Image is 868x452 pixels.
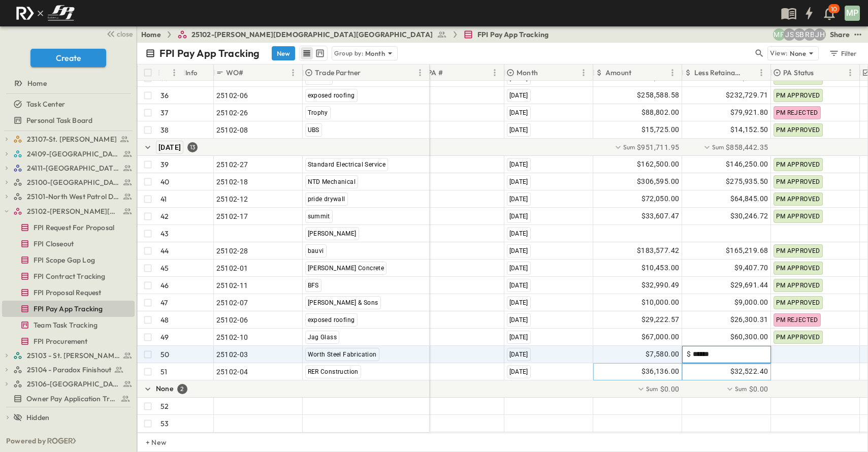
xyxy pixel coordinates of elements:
[2,252,135,268] div: FPI Scope Gap Logtest
[34,271,106,281] span: FPI Contract Tracking
[793,28,806,41] div: Sterling Barnett (sterling@fpibuilders.com)
[158,64,183,81] div: #
[160,90,169,101] p: 36
[102,26,135,41] button: close
[160,125,169,135] p: 38
[509,368,528,375] span: [DATE]
[2,362,135,378] div: 25104 - Paradox Finishouttest
[2,236,135,252] div: FPI Closeouttest
[730,124,768,136] span: $14,152.50
[463,29,549,40] a: FPI Pay App Tracking
[2,253,133,267] a: FPI Scope Gap Log
[160,298,168,308] p: 47
[308,230,357,237] span: [PERSON_NAME]
[160,211,169,221] p: 42
[216,90,248,101] span: 25102-06
[363,67,374,78] button: Sort
[160,229,169,239] p: 43
[734,262,768,274] span: $9,407.70
[177,384,187,394] div: 2
[168,67,180,79] button: Menu
[776,213,820,220] span: PM APPROVED
[726,176,768,187] span: $275,935.50
[641,331,680,343] span: $67,000.00
[141,29,161,40] a: Home
[641,210,680,222] span: $33,607.47
[27,177,120,187] span: 25100-Vanguard Prep School
[844,5,861,22] button: MP
[187,142,198,152] div: 13
[641,366,680,377] span: $36,136.00
[637,245,679,256] span: $183,577.42
[776,265,820,272] span: PM APPROVED
[2,219,135,236] div: FPI Request For Proposaltest
[641,124,680,136] span: $15,725.00
[641,262,680,274] span: $10,453.00
[13,377,133,391] a: 25106-St. Andrews Parking Lot
[641,193,680,205] span: $72,050.00
[117,29,133,39] span: close
[26,394,116,404] span: Owner Pay Application Tracking
[34,320,98,330] span: Team Task Tracking
[2,284,135,301] div: FPI Proposal Requesttest
[308,247,324,254] span: bauvi
[509,299,528,306] span: [DATE]
[816,67,827,78] button: Sort
[308,299,378,306] span: [PERSON_NAME] & Sons
[428,68,443,78] p: PA #
[216,211,248,221] span: 25102-17
[509,230,528,237] span: [DATE]
[13,175,133,189] a: 25100-Vanguard Prep School
[755,67,767,79] button: Menu
[226,68,244,78] p: WO#
[2,160,135,176] div: 24111-[GEOGRAPHIC_DATA]test
[414,67,426,79] button: Menu
[216,367,248,377] span: 25102-04
[308,196,345,203] span: pride drywall
[2,220,133,235] a: FPI Request For Proposal
[159,46,260,60] p: FPI Pay App Tracking
[477,29,549,40] span: FPI Pay App Tracking
[735,384,747,393] p: Sum
[308,126,319,134] span: UBS
[308,178,356,185] span: NTD Mechanical
[34,255,95,265] span: FPI Scope Gap Log
[726,158,768,170] span: $146,250.00
[216,125,248,135] span: 25102-08
[13,147,133,161] a: 24109-St. Teresa of Calcutta Parish Hall
[783,28,795,41] div: Jesse Sullivan (jsullivan@fpibuilders.com)
[12,3,78,24] img: c8d7d1ed905e502e8f77bf7063faec64e13b34fdb1f2bdd94b0e311fc34f8000.png
[509,351,528,358] span: [DATE]
[2,268,135,284] div: FPI Contract Trackingtest
[2,203,135,219] div: 25102-Christ The Redeemer Anglican Churchtest
[845,6,860,21] div: MP
[34,287,101,298] span: FPI Proposal Request
[308,161,386,168] span: Standard Electrical Service
[160,108,168,118] p: 37
[730,331,768,343] span: $60,300.00
[13,132,133,146] a: 23107-St. [PERSON_NAME]
[162,67,173,78] button: Sort
[509,109,528,116] span: [DATE]
[301,47,313,59] button: row view
[160,246,169,256] p: 44
[814,28,826,41] div: Jose Hurtado (jhurtado@fpibuilders.com)
[27,163,120,173] span: 24111-[GEOGRAPHIC_DATA]
[34,222,114,233] span: FPI Request For Proposal
[730,314,768,326] span: $26,300.31
[2,237,133,251] a: FPI Closeout
[509,213,528,220] span: [DATE]
[776,196,820,203] span: PM APPROVED
[27,191,120,202] span: 25101-North West Patrol Division
[830,29,850,40] div: Share
[34,336,88,346] span: FPI Procurement
[726,89,768,101] span: $232,729.71
[776,282,820,289] span: PM APPROVED
[2,285,133,300] a: FPI Proposal Request
[160,159,169,170] p: 39
[2,347,135,364] div: 25103 - St. [PERSON_NAME] Phase 2test
[633,67,645,78] button: Sort
[308,351,377,358] span: Worth Steel Fabrication
[27,206,120,216] span: 25102-Christ The Redeemer Anglican Church
[776,75,820,82] span: PM APPROVED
